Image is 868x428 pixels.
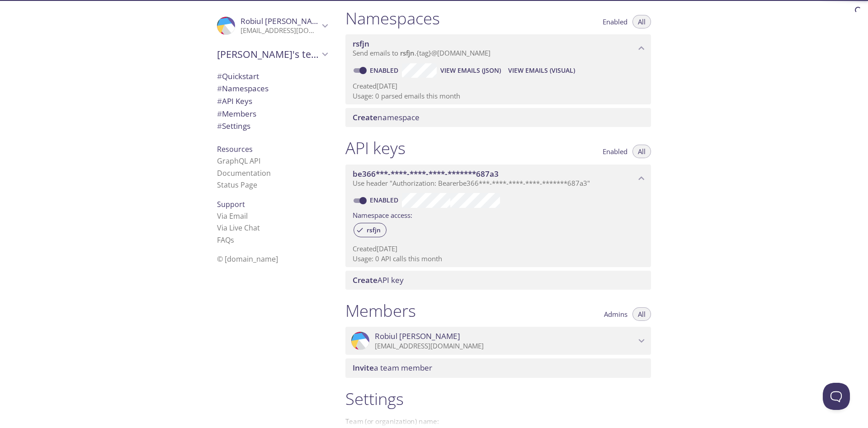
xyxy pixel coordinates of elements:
[210,108,335,120] div: Members
[217,48,319,61] span: [PERSON_NAME]'s team
[210,42,335,66] div: Robiul's team
[210,70,335,83] div: Quickstart
[241,26,319,35] p: [EMAIL_ADDRESS][DOMAIN_NAME]
[353,362,374,373] span: Invite
[345,271,651,290] div: Create API Key
[597,145,633,158] button: Enabled
[345,358,651,377] div: Invite a team member
[217,223,260,233] a: Via Live Chat
[354,223,387,237] div: rsfjn
[353,38,369,49] span: rsfjn
[353,208,412,221] label: Namespace access:
[353,81,644,91] p: Created [DATE]
[217,156,260,166] a: GraphQL API
[217,121,250,131] span: Settings
[217,121,222,131] span: #
[217,168,271,178] a: Documentation
[823,383,850,410] iframe: Help Scout Beacon - Open
[217,235,234,245] a: FAQ
[505,63,579,78] button: View Emails (Visual)
[368,196,402,204] a: Enabled
[210,95,335,108] div: API Keys
[217,199,245,209] span: Support
[361,226,386,234] span: rsfjn
[353,112,377,122] span: Create
[632,15,651,28] button: All
[241,16,326,26] span: Robiul [PERSON_NAME]
[345,8,440,28] h1: Namespaces
[210,11,335,41] div: Robiul Hossain
[345,138,406,158] h1: API keys
[217,108,222,119] span: #
[217,144,253,154] span: Resources
[437,63,505,78] button: View Emails (JSON)
[210,120,335,132] div: Team Settings
[345,301,416,321] h1: Members
[375,331,460,341] span: Robiul [PERSON_NAME]
[345,108,651,127] div: Create namespace
[353,244,644,254] p: Created [DATE]
[345,34,651,62] div: rsfjn namespace
[217,96,222,106] span: #
[217,254,278,264] span: © [DOMAIN_NAME]
[353,91,644,101] p: Usage: 0 parsed emails this month
[599,307,633,321] button: Admins
[353,48,491,57] span: Send emails to . {tag} @[DOMAIN_NAME]
[217,83,222,94] span: #
[375,342,636,351] p: [EMAIL_ADDRESS][DOMAIN_NAME]
[210,82,335,95] div: Namespaces
[353,275,404,285] span: API key
[353,275,377,285] span: Create
[353,112,420,122] span: namespace
[508,65,575,76] span: View Emails (Visual)
[400,48,415,57] span: rsfjn
[345,389,651,409] h1: Settings
[632,307,651,321] button: All
[597,15,633,28] button: Enabled
[353,362,432,373] span: a team member
[440,65,501,76] span: View Emails (JSON)
[217,108,256,119] span: Members
[217,71,222,81] span: #
[217,96,252,106] span: API Keys
[231,235,234,245] span: s
[345,327,651,355] div: Robiul Hossain
[353,254,644,263] p: Usage: 0 API calls this month
[632,145,651,158] button: All
[368,66,402,75] a: Enabled
[217,83,269,94] span: Namespaces
[217,180,257,190] a: Status Page
[217,211,248,221] a: Via Email
[217,71,259,81] span: Quickstart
